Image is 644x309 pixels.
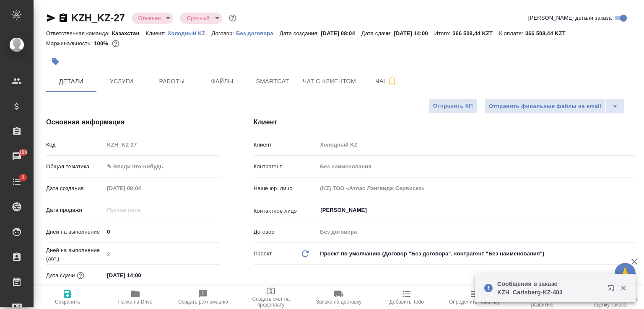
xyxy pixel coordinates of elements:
span: Работы [152,76,192,87]
a: KZH_KZ-27 [71,12,125,23]
span: 🙏 [618,265,632,282]
p: Проект [254,250,272,258]
span: Отправить финальные файлы на email [489,102,601,111]
div: Проект по умолчанию (Договор "Без договора", контрагент "Без наименования") [317,247,635,261]
button: Отменен [136,15,164,22]
span: Добавить Todo [390,299,424,305]
p: Дата сдачи: [361,30,394,36]
p: Код [46,141,104,149]
p: Итого: [434,30,452,36]
span: Создать счет на предоплату [242,296,300,308]
p: Казахстан [112,30,146,36]
p: Контактное лицо [254,207,317,215]
p: Без договора [236,30,280,36]
h4: Клиент [254,117,635,127]
p: К оплате: [499,30,525,36]
span: 2 [16,173,29,182]
input: Пустое поле [317,139,635,151]
span: 100 [14,148,33,157]
p: Сообщения в заказе KZH_Carlsberg-KZ-403 [497,280,602,296]
button: Отправить финальные файлы на email [484,99,606,114]
div: Отменен [132,13,174,24]
p: Общая тематика [46,162,104,171]
button: Сохранить [34,286,101,309]
button: Скопировать ссылку для ЯМессенджера [46,13,56,23]
p: Маржинальность: [46,40,94,46]
input: Пустое поле [317,160,635,173]
button: Срочный [184,15,212,22]
div: Отменен [180,13,222,24]
p: Дата создания: [280,30,321,36]
div: ✎ Введи что-нибудь [107,162,210,171]
button: Добавить тэг [46,52,65,71]
input: Пустое поле [317,226,635,238]
div: split button [484,99,625,114]
span: Детали [51,76,91,87]
input: Пустое поле [104,204,177,216]
p: Клиент [254,141,317,149]
span: Папка на Drive [118,299,153,305]
span: Заявка на доставку [316,299,361,305]
button: Папка на Drive [101,286,169,309]
input: Пустое поле [104,182,177,194]
p: [DATE] 14:00 [394,30,434,36]
p: Клиент: [145,30,167,36]
p: Дата создания [46,184,104,193]
button: Доп статусы указывают на важность/срочность заказа [227,13,238,23]
span: [PERSON_NAME] детали заказа [528,14,612,22]
span: Чат с клиентом [303,76,356,87]
button: Добавить Todo [373,286,441,309]
button: Открыть в новой вкладке [602,280,623,300]
span: Файлы [202,76,242,87]
span: Чат [366,76,406,86]
button: 🙏 [615,263,636,284]
p: Контрагент [254,162,317,171]
input: ✎ Введи что-нибудь [104,226,220,238]
p: Дней на выполнение (авт.) [46,246,104,263]
button: Если добавить услуги и заполнить их объемом, то дата рассчитается автоматически [75,270,86,281]
div: ✎ Введи что-нибудь [104,160,220,174]
p: 366 508,44 KZT [525,30,572,36]
button: Отправить КП [428,99,478,113]
a: 100 [2,146,31,167]
button: Закрыть [615,284,632,292]
a: Холодный KZ [168,29,212,36]
button: Определить тематику [441,286,509,309]
p: 100% [94,40,110,46]
span: Создать рекламацию [178,299,228,305]
a: Без договора [236,29,280,36]
p: Дата сдачи [46,271,75,280]
span: Отправить КП [433,101,473,111]
p: Договор [254,228,317,236]
span: Определить тематику [449,299,500,305]
span: Сохранить [55,299,80,305]
button: Скопировать ссылку [58,13,68,23]
button: Заявка на доставку [305,286,373,309]
input: Пустое поле [104,248,220,260]
p: Договор: [211,30,236,36]
a: 2 [2,171,31,192]
p: Ответственная команда: [46,30,112,36]
p: [DATE] 08:04 [321,30,361,36]
span: Smartcat [252,76,293,87]
button: Создать рекламацию [169,286,237,309]
span: Услуги [101,76,142,87]
input: Пустое поле [317,182,635,194]
input: Пустое поле [104,139,220,151]
p: Дней на выполнение [46,228,104,236]
p: Наше юр. лицо [254,184,317,193]
input: ✎ Введи что-нибудь [104,269,177,281]
h4: Основная информация [46,117,220,127]
p: Холодный KZ [168,30,212,36]
button: 0.00 KZT; [110,38,121,49]
p: Дата продажи [46,206,104,214]
p: 366 508,44 KZT [452,30,499,36]
button: Open [630,209,632,211]
button: Создать счет на предоплату [237,286,305,309]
